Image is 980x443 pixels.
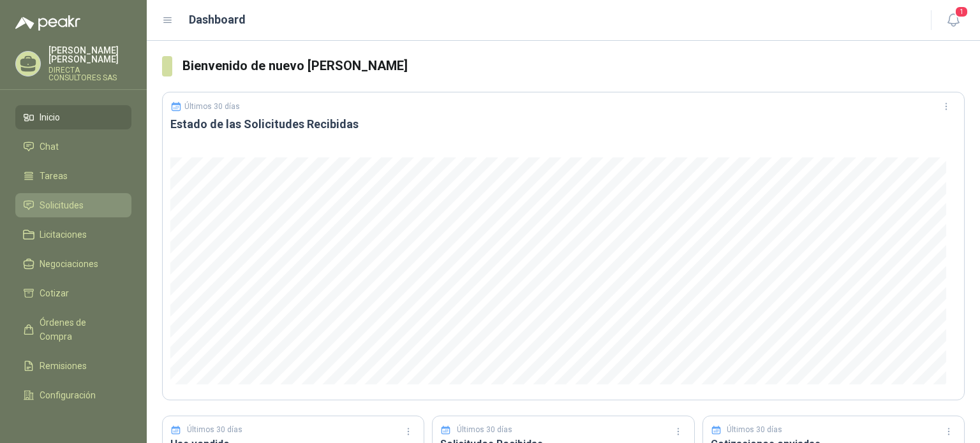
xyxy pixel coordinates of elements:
[40,388,96,402] span: Configuración
[15,134,131,159] a: Chat
[15,354,131,378] a: Remisiones
[189,11,246,29] h1: Dashboard
[40,286,69,300] span: Cotizar
[15,15,80,31] img: Logo peakr
[954,6,969,18] span: 1
[40,198,84,212] span: Solicitudes
[170,117,956,132] h3: Estado de las Solicitudes Recibidas
[15,105,131,129] a: Inicio
[942,9,965,32] button: 1
[40,359,87,373] span: Remisiones
[15,164,131,188] a: Tareas
[727,424,782,436] p: Últimos 30 días
[15,222,131,247] a: Licitaciones
[15,281,131,305] a: Cotizar
[40,228,87,242] span: Licitaciones
[15,252,131,276] a: Negociaciones
[184,102,240,111] p: Últimos 30 días
[15,383,131,407] a: Configuración
[15,193,131,217] a: Solicitudes
[15,310,131,349] a: Órdenes de Compra
[48,66,131,82] p: DIRECTA CONSULTORES SAS
[457,424,512,436] p: Últimos 30 días
[48,46,131,64] p: [PERSON_NAME] [PERSON_NAME]
[40,316,119,344] span: Órdenes de Compra
[40,110,60,124] span: Inicio
[187,424,242,436] p: Últimos 30 días
[40,169,68,183] span: Tareas
[40,257,98,271] span: Negociaciones
[182,56,965,76] h3: Bienvenido de nuevo [PERSON_NAME]
[40,140,59,154] span: Chat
